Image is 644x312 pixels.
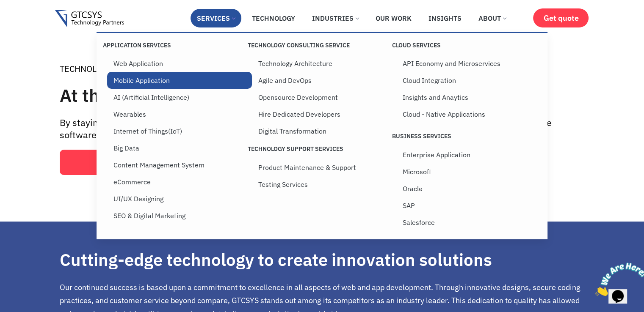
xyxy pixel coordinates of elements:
a: Content Management System [107,156,252,173]
a: Mobile Application [107,72,252,89]
a: Big Data [107,140,252,156]
a: Product Maintenance & Support [252,159,396,176]
div: Cutting-edge technology to create innovation solutions [60,247,585,272]
a: Industries [306,9,365,27]
a: API Economy and Microservices [396,55,541,72]
a: Insights [422,9,468,27]
a: About [472,9,512,27]
a: Free consultation [60,150,229,175]
a: SAP [396,197,541,214]
div: By staying at the forefront of cutting-edge technology, we are able to provide our clients with i... [60,117,585,141]
a: Digital Transformation [252,123,396,140]
p: Cloud Services [392,41,536,49]
a: Agile and DevOps [252,72,396,89]
a: Web Application [107,55,252,72]
a: Oracle [396,180,541,197]
a: Internet of Things(IoT) [107,123,252,140]
img: Gtcsys logo [55,10,124,27]
a: Our Work [369,9,418,27]
h1: At the fore front of technologies [60,83,585,108]
p: Technology Consulting Service [248,41,392,49]
a: Cloud Integration [396,72,541,89]
span: Get quote [543,14,578,22]
a: Services [191,9,241,27]
a: Technology [246,9,301,27]
a: Testing Services [252,176,396,193]
iframe: chat widget [591,259,644,299]
img: Chat attention grabber [3,3,56,37]
a: Salesforce [396,214,541,231]
a: Hire Dedicated Developers [252,106,396,123]
a: Opensource Development [252,89,396,106]
div: TECHNOLOGY STACK [60,63,585,74]
p: Business Services [392,132,536,140]
p: Application Services [103,41,247,49]
a: Get quote [533,8,589,27]
a: eCommerce [107,173,252,190]
a: AI (Artificial Intelligence) [107,89,252,106]
a: Microsoft [396,163,541,180]
a: Technology Architecture [252,55,396,72]
a: UI/UX Designing [107,190,252,207]
a: Insights and Anaytics [396,89,541,106]
a: Wearables [107,106,252,123]
a: SEO & Digital Marketing [107,207,252,224]
p: Technology Support Services [248,145,392,153]
a: Cloud - Native Applications [396,106,541,123]
a: Enterprise Application [396,146,541,163]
